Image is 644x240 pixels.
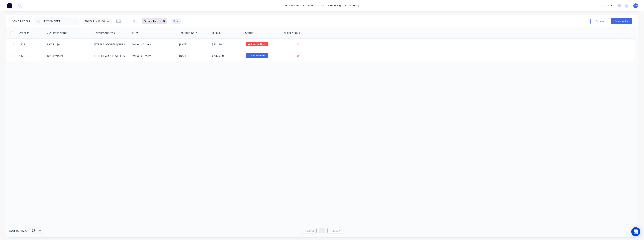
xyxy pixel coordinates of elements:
[9,229,28,232] span: Rows per page
[631,227,640,236] div: Open Intercom Messenger
[94,31,115,35] div: Delivery Address
[246,53,268,58] span: To be invoiced
[298,228,346,233] ul: Pagination
[85,19,105,23] span: NW Sales Std V2
[212,43,241,46] div: $511.50
[304,229,315,232] span: Previous
[283,31,300,35] div: Invoice status
[343,3,361,8] div: productivity
[212,31,221,35] div: Total ($)
[19,54,25,58] span: 1126
[47,43,63,46] a: DVC Projects
[142,18,167,24] button: Filters:Status
[144,19,161,23] span: Filters: Status
[634,4,638,7] span: NW
[47,54,63,58] a: DVC Projects
[43,17,80,25] input: Search...
[19,43,25,46] span: 1128
[590,18,609,24] button: Options
[179,54,209,58] div: [DATE]
[132,54,174,58] div: Various Orders
[7,3,12,8] img: Factory
[132,31,138,35] div: PO #
[300,229,316,232] a: Previous page
[47,31,67,35] div: Customer Name
[132,43,174,46] div: Various Orders
[301,3,315,8] div: products
[94,54,128,58] div: [STREET_ADDRESS][PERSON_NAME]
[245,31,253,35] div: Status
[172,19,181,24] button: Reset
[315,3,326,8] div: sales
[600,3,614,8] div: settings
[179,31,197,35] div: Required Date
[19,31,29,35] div: Order #
[19,39,47,50] a: 1128
[12,19,30,23] h1: Sales Orders
[611,18,632,24] button: Create order
[328,229,344,232] a: Next page
[19,50,47,62] a: 1126
[283,3,301,8] a: dashboard
[326,3,343,8] div: purchasing
[179,43,209,46] div: [DATE]
[94,43,128,46] div: [STREET_ADDRESS][PERSON_NAME]
[246,42,268,46] span: Waiting for Buy...
[332,229,338,232] span: Next
[319,228,325,233] a: Page 1 is your current page
[212,54,241,58] div: $2,420.00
